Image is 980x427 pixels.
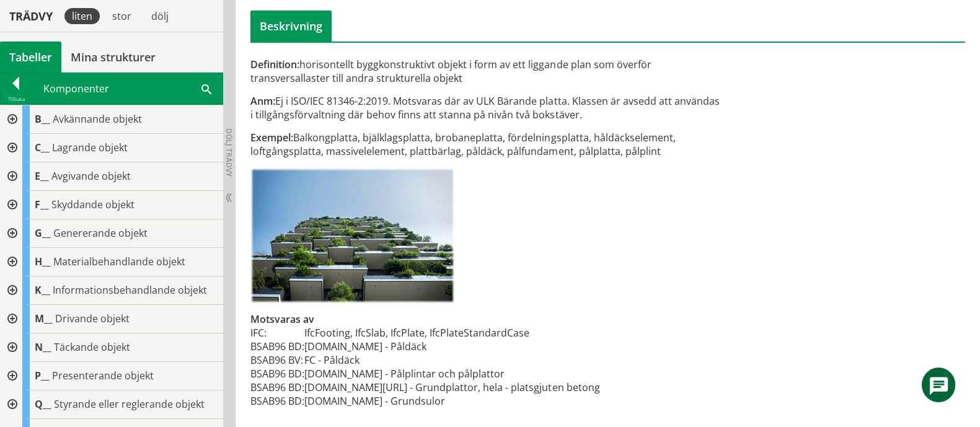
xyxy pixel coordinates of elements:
td: IFC: [250,326,304,340]
span: Definition: [250,58,299,71]
div: Beskrivning [250,11,332,42]
span: Motsvaras av [250,312,314,326]
span: Presenterande objekt [52,369,154,382]
div: Komponenter [32,73,223,104]
span: E__ [35,169,49,183]
td: [DOMAIN_NAME] - Grundsulor [304,394,599,408]
span: Q__ [35,397,51,411]
span: Styrande eller reglerande objekt [54,397,205,411]
td: [DOMAIN_NAME] - Påldäck [304,340,599,353]
td: BSAB96 BD: [250,340,304,353]
span: P__ [35,369,50,382]
span: Dölj trädvy [224,128,234,177]
span: H__ [35,255,51,268]
td: BSAB96 BD: [250,394,304,408]
span: Sök i tabellen [201,82,211,95]
span: Täckande objekt [54,340,130,354]
a: Mina strukturer [61,42,165,73]
span: Genererande objekt [53,226,148,240]
div: Trädvy [2,9,60,23]
span: Anm: [250,94,275,108]
span: Drivande objekt [55,312,130,325]
div: horisontellt byggkonstruktivt objekt i form av ett liggande plan som överför transversallaster ti... [250,58,721,85]
td: BSAB96 BD: [250,367,304,381]
td: FC - Påldäck [304,353,599,367]
td: [DOMAIN_NAME][URL] - Grundplattor, hela - platsgjuten betong [304,381,599,394]
span: K__ [35,283,50,297]
span: C__ [35,141,50,154]
td: IfcFooting, IfcSlab, IfcPlate, IfcPlateStandardCase [304,326,599,340]
span: Skyddande objekt [51,198,135,211]
span: Informationsbehandlande objekt [53,283,207,297]
span: Materialbehandlande objekt [53,255,185,268]
div: Tillbaka [1,94,32,104]
div: stor [105,8,139,24]
td: BSAB96 BD: [250,381,304,394]
div: liten [64,8,100,24]
span: F__ [35,198,49,211]
span: G__ [35,226,51,240]
span: N__ [35,340,51,354]
div: dölj [144,8,176,24]
span: Avgivande objekt [51,169,131,183]
div: Balkongplatta, bjälklagsplatta, brobaneplatta, fördelningsplatta, håldäckselement, loftgångsplatt... [250,131,721,158]
span: B__ [35,112,50,126]
img: ugb-barande-platta.jpg [250,167,454,304]
td: [DOMAIN_NAME] - Pålplintar och pålplattor [304,367,599,381]
div: Ej i ISO/IEC 81346-2:2019. Motsvaras där av ULK Bärande platta. Klassen är avsedd att användas i ... [250,94,721,121]
span: Avkännande objekt [53,112,142,126]
span: Lagrande objekt [52,141,128,154]
span: Exempel: [250,131,293,144]
td: BSAB96 BV: [250,353,304,367]
span: M__ [35,312,53,325]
